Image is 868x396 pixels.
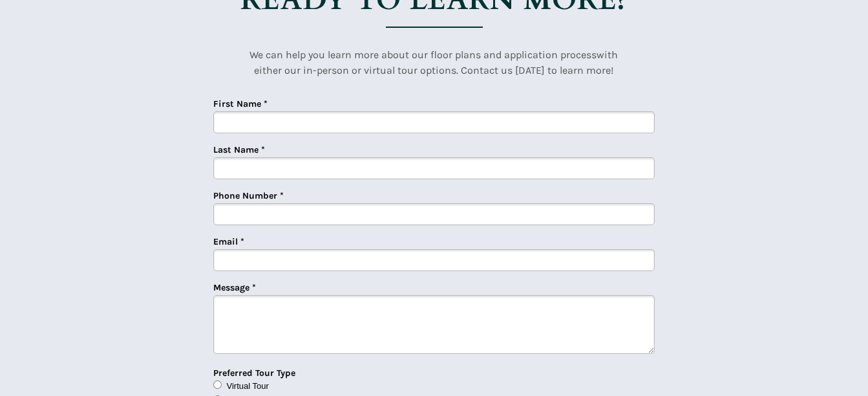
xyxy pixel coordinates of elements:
[249,49,335,61] span: We can help you le
[335,49,597,61] span: arn more about our floor plans and application process
[213,144,265,155] span: Last Name *
[227,381,269,391] span: Virtual Tour
[213,190,284,201] span: Phone Number *
[213,98,268,109] span: First Name *
[213,368,295,379] span: Preferred Tour Type
[213,282,256,293] span: Message *
[213,236,244,247] span: Email *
